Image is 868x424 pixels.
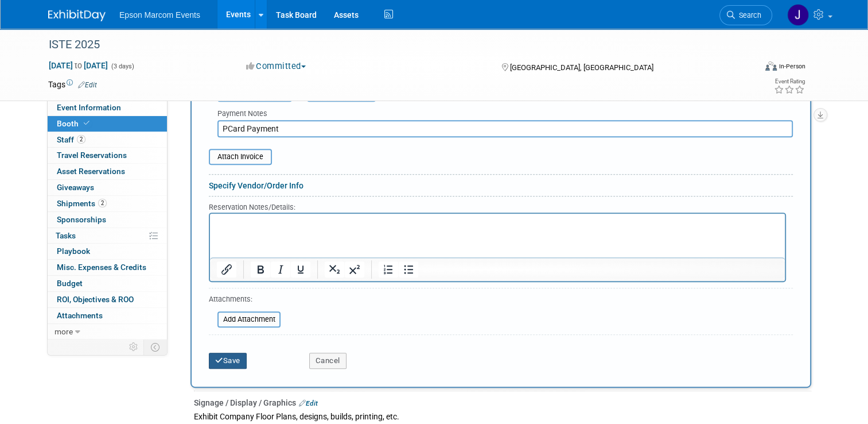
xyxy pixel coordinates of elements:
[309,353,347,369] button: Cancel
[217,261,236,277] button: Insert/edit link
[57,295,134,304] span: ROI, Objectives & ROO
[45,34,741,55] div: ISTE 2025
[48,164,167,179] a: Asset Reservations
[242,60,310,72] button: Committed
[217,109,793,120] div: Payment Notes
[57,103,121,112] span: Event Information
[124,340,144,354] td: Personalize Event Tab Strip
[48,292,167,307] a: ROI, Objectives & ROO
[48,244,167,259] a: Playbook
[765,61,777,71] img: Format-Inperson.png
[345,261,364,277] button: Superscript
[48,116,167,132] a: Booth
[78,81,97,89] a: Edit
[48,212,167,228] a: Sponsorships
[56,231,76,240] span: Tasks
[774,79,805,84] div: Event Rating
[194,408,811,424] div: Exhibit Company Floor Plans, designs, builds, printing, etc.
[209,181,303,190] a: Specify Vendor/Order Info
[48,260,167,275] a: Misc. Expenses & Credits
[299,399,318,407] a: Edit
[119,10,200,20] span: Epson Marcom Events
[57,183,94,192] span: Giveaways
[251,261,270,277] button: Bold
[73,61,84,70] span: to
[57,119,92,128] span: Booth
[48,132,167,148] a: Staff2
[77,135,85,144] span: 2
[194,397,811,408] div: Signage / Display / Graphics
[57,215,106,224] span: Sponsorships
[57,167,125,176] span: Asset Reservations
[84,120,89,126] i: Booth reservation complete
[57,311,103,320] span: Attachments
[271,261,290,277] button: Italic
[48,100,167,115] a: Event Information
[55,327,73,336] span: more
[48,276,167,291] a: Budget
[291,261,310,277] button: Underline
[57,279,83,288] span: Budget
[48,308,167,323] a: Attachments
[325,261,344,277] button: Subscript
[57,199,107,208] span: Shipments
[48,180,167,195] a: Giveaways
[48,79,97,90] td: Tags
[57,151,127,160] span: Travel Reservations
[694,60,805,77] div: Event Format
[209,353,247,369] button: Save
[48,148,167,163] a: Travel Reservations
[48,196,167,211] a: Shipments2
[779,62,805,71] div: In-Person
[735,11,761,20] span: Search
[379,261,398,277] button: Numbered list
[48,60,108,71] span: [DATE] [DATE]
[110,63,134,70] span: (3 days)
[48,10,106,21] img: ExhibitDay
[787,4,809,26] img: Jenny Gowers
[144,340,168,354] td: Toggle Event Tabs
[210,214,785,257] iframe: Rich Text Area
[57,135,85,144] span: Staff
[48,324,167,340] a: more
[399,261,418,277] button: Bullet list
[57,263,146,272] span: Misc. Expenses & Credits
[48,228,167,244] a: Tasks
[719,5,772,25] a: Search
[209,201,786,213] div: Reservation Notes/Details:
[57,246,90,256] span: Playbook
[98,199,107,207] span: 2
[510,63,653,72] span: [GEOGRAPHIC_DATA], [GEOGRAPHIC_DATA]
[209,294,281,307] div: Attachments:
